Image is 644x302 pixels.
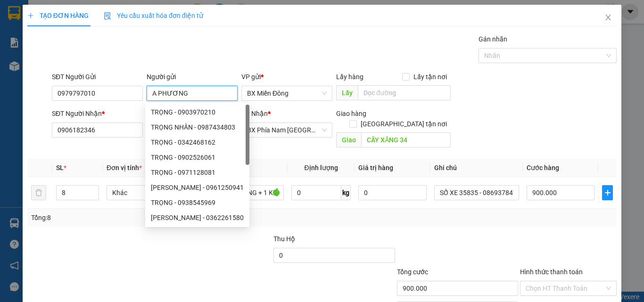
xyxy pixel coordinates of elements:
img: icon [104,12,111,20]
div: TRỌNG - 0903970210 [151,107,244,117]
input: 0 [358,185,426,200]
li: VP BX Miền Đông [5,40,65,50]
span: Tổng cước [397,268,428,276]
div: TRỌNG KHÁNH - 0961250941 [145,180,249,195]
span: BX Miền Đông [247,86,327,100]
span: Khác [112,186,186,200]
div: Người gửi [147,72,238,82]
span: Đơn vị tính [107,164,142,171]
b: 339 Đinh Bộ Lĩnh, P26 [5,52,50,70]
input: Ghi Chú [434,185,519,200]
div: Tổng: 8 [31,212,249,223]
b: QL1A, TT Ninh Hoà [65,52,116,70]
div: TRỌNG - 0971128081 [151,167,244,178]
span: Lấy [336,85,358,100]
div: [PERSON_NAME] - 0961250941 [151,182,244,193]
div: TRỌNG - 0902526061 [145,150,249,165]
span: environment [5,52,11,59]
li: VP BX Ninh Hoà [65,40,125,50]
div: TRỌNG - 0971128081 [145,165,249,180]
div: SĐT Người Gửi [52,72,143,82]
label: Gán nhãn [479,35,507,43]
button: plus [602,185,613,200]
div: TRỌNG NHÂN - 0987434803 [151,122,244,132]
div: [PERSON_NAME] - 0362261580 [151,212,244,223]
span: Yêu cầu xuất hóa đơn điện tử [104,12,203,19]
span: environment [65,52,72,59]
span: Giao hàng [336,110,366,117]
span: Cước hàng [527,164,559,171]
div: TRỌNG - 0902526061 [151,152,244,163]
span: Định lượng [304,164,338,171]
div: TRỌNG - 0903970210 [145,105,249,120]
span: kg [341,185,351,200]
span: [GEOGRAPHIC_DATA] tận nơi [357,119,451,129]
span: BX Phía Nam Nha Trang [247,123,327,137]
div: VP gửi [241,72,332,82]
li: Cúc Tùng [5,5,137,23]
span: close [604,14,612,21]
label: Hình thức thanh toán [520,268,583,276]
input: Dọc đường [361,132,451,147]
button: Close [595,5,621,31]
div: NGUYỄN TRỌNG TÍN - 0362261580 [145,210,249,225]
span: Giao [336,132,361,147]
th: Ghi chú [430,159,523,177]
span: Lấy tận nơi [410,72,451,82]
span: plus [27,12,34,19]
span: Thu Hộ [273,235,295,243]
span: SL [56,164,64,171]
div: TRỌNG NHÂN - 0987434803 [145,120,249,135]
div: TRỌNG - 0342468162 [145,135,249,150]
span: Lấy hàng [336,73,363,81]
button: delete [31,185,46,200]
span: VP Nhận [241,110,268,117]
span: plus [603,189,612,196]
div: TRỌNG - 0342468162 [151,137,244,147]
div: SĐT Người Nhận [52,108,143,119]
input: Dọc đường [358,85,451,100]
span: Giá trị hàng [358,164,393,171]
span: TẠO ĐƠN HÀNG [27,12,89,19]
div: TRỌNG - 0938545969 [151,197,244,208]
div: TRỌNG - 0938545969 [145,195,249,210]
